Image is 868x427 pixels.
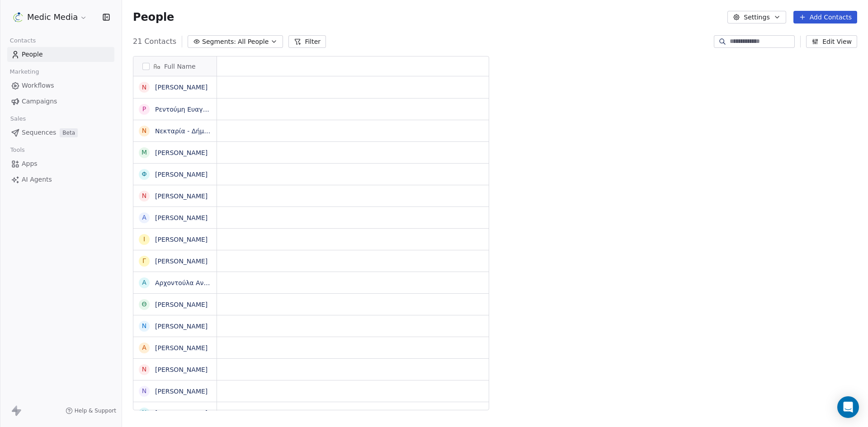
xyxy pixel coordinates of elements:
[155,258,208,265] a: [PERSON_NAME]
[6,65,43,79] span: Marketing
[142,169,146,179] div: Φ
[6,143,28,157] span: Tools
[155,127,263,135] a: Νεκταρία - Δήμητρα Ανδριανάκου
[155,344,208,352] a: [PERSON_NAME]
[133,56,217,76] div: Full Name
[155,279,235,286] a: Αρχοντούλα Αντώνογλου
[727,11,786,23] button: Settings
[7,78,114,93] a: Workflows
[22,81,54,90] span: Workflows
[142,191,146,201] div: Ν
[155,366,208,373] a: [PERSON_NAME]
[155,323,208,330] a: [PERSON_NAME]
[142,300,146,309] div: Θ
[142,386,146,396] div: Ν
[155,301,208,308] a: [PERSON_NAME]
[837,396,859,418] div: Open Intercom Messenger
[155,388,208,395] a: [PERSON_NAME]
[142,83,146,92] div: Ν
[22,50,43,59] span: People
[142,365,146,374] div: Ν
[7,47,114,62] a: People
[155,214,208,221] a: [PERSON_NAME]
[142,321,146,331] div: Ν
[288,35,326,48] button: Filter
[806,35,857,48] button: Edit View
[7,125,114,140] a: SequencesBeta
[133,36,176,47] span: 21 Contacts
[6,112,30,126] span: Sales
[793,11,857,23] button: Add Contacts
[22,128,56,137] span: Sequences
[7,156,114,171] a: Apps
[6,34,40,47] span: Contacts
[155,192,208,200] a: [PERSON_NAME]
[22,97,57,106] span: Campaigns
[27,11,78,23] span: Medic Media
[60,128,78,137] span: Beta
[202,37,236,47] span: Segments:
[13,12,24,23] img: Logoicon.png
[142,126,146,136] div: Ν
[66,407,116,414] a: Help & Support
[143,235,145,244] div: Ι
[142,343,146,352] div: Α
[142,408,146,418] div: Ν
[133,76,217,411] div: grid
[142,104,146,114] div: Ρ
[133,10,174,24] span: People
[11,9,89,25] button: Medic Media
[7,172,114,187] a: AI Agents
[142,278,146,287] div: Α
[164,62,196,71] span: Full Name
[142,213,146,222] div: Α
[155,409,208,417] a: [PERSON_NAME]
[217,76,490,411] div: grid
[155,84,208,91] a: [PERSON_NAME]
[155,106,220,113] a: Ρεντούμη Ευαγγελία
[142,148,147,157] div: Μ
[155,171,208,178] a: [PERSON_NAME]
[22,175,52,184] span: AI Agents
[22,159,38,169] span: Apps
[155,149,208,156] a: [PERSON_NAME]
[75,407,116,414] span: Help & Support
[142,256,146,266] div: Γ
[7,94,114,109] a: Campaigns
[155,236,208,243] a: [PERSON_NAME]
[238,37,269,47] span: All People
